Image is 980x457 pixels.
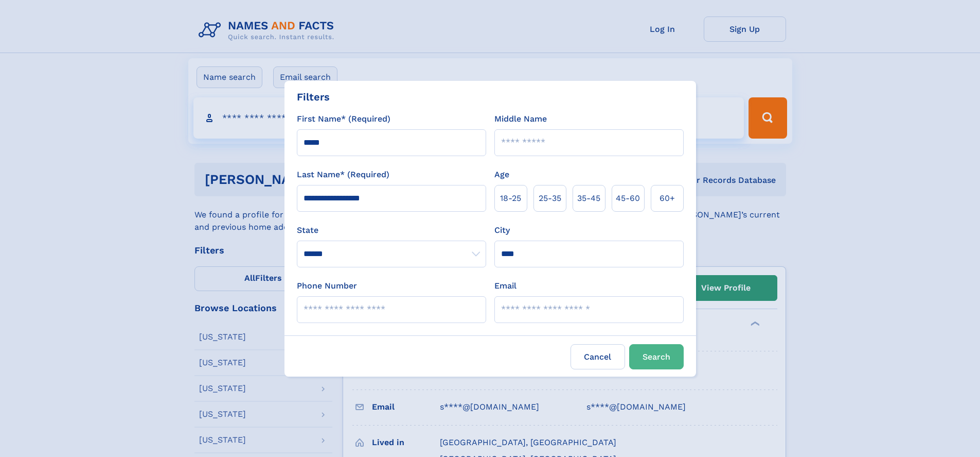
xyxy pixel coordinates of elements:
[297,224,486,236] label: State
[616,192,640,205] span: 45‑60
[629,344,684,369] button: Search
[571,344,625,369] label: Cancel
[297,168,389,181] label: Last Name* (Required)
[500,192,521,205] span: 18‑25
[539,192,561,205] span: 25‑35
[494,280,516,292] label: Email
[494,168,509,181] label: Age
[297,280,357,292] label: Phone Number
[494,224,510,236] label: City
[297,113,390,125] label: First Name* (Required)
[577,192,600,205] span: 35‑45
[494,113,547,125] label: Middle Name
[660,192,675,205] span: 60+
[297,89,330,105] div: Filters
